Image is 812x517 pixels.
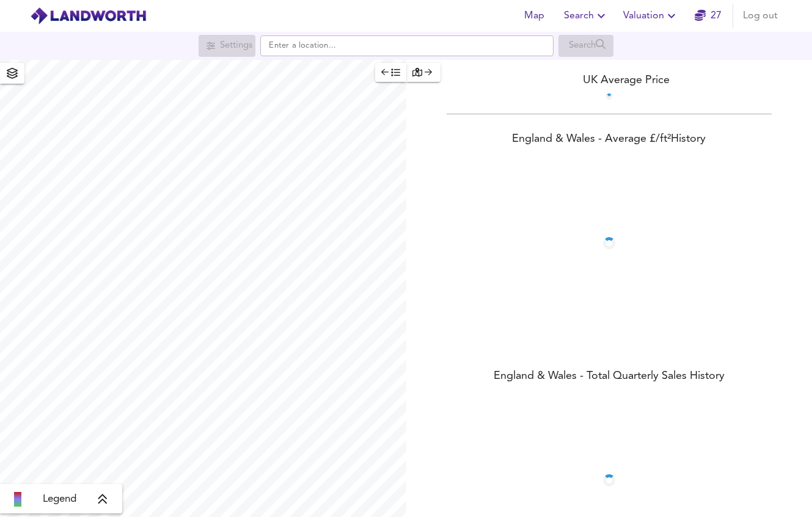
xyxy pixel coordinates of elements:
[564,7,609,24] span: Search
[260,35,554,56] input: Enter a location...
[43,492,76,507] span: Legend
[738,4,783,28] button: Log out
[689,4,728,28] button: 27
[515,4,554,28] button: Map
[623,7,679,24] span: Valuation
[618,4,684,28] button: Valuation
[30,7,147,25] img: logo
[695,7,722,24] a: 27
[559,4,613,28] button: Search
[520,7,549,24] span: Map
[199,35,255,57] div: Search for a location first or explore the map
[743,7,778,24] span: Log out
